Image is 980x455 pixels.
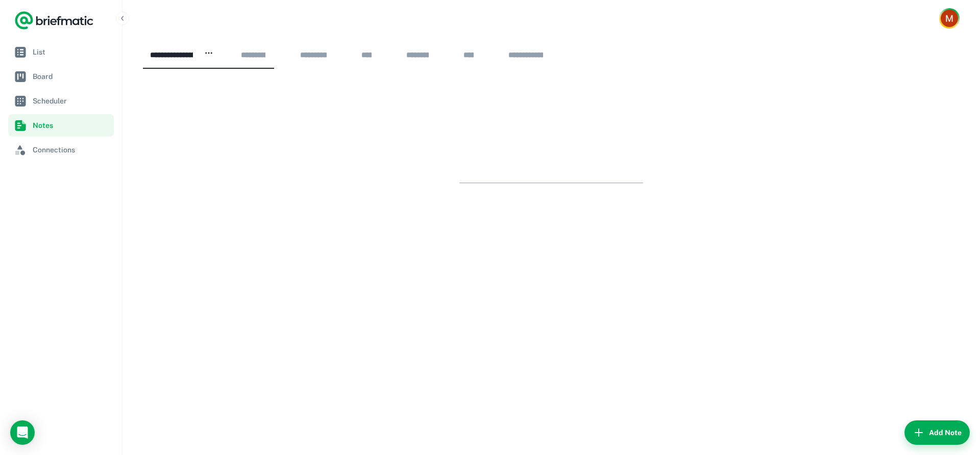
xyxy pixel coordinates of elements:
[33,71,110,82] span: Board
[33,120,110,131] span: Notes
[8,114,114,137] a: Notes
[904,420,970,445] button: Add Note
[941,10,958,27] img: Myranda James
[33,46,110,58] span: List
[14,10,94,31] a: Logo
[8,41,114,63] a: List
[939,8,960,29] button: Account button
[10,420,35,445] div: Load Chat
[33,95,110,106] span: Scheduler
[8,90,114,112] a: Scheduler
[33,144,110,155] span: Connections
[8,139,114,161] a: Connections
[8,65,114,88] a: Board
